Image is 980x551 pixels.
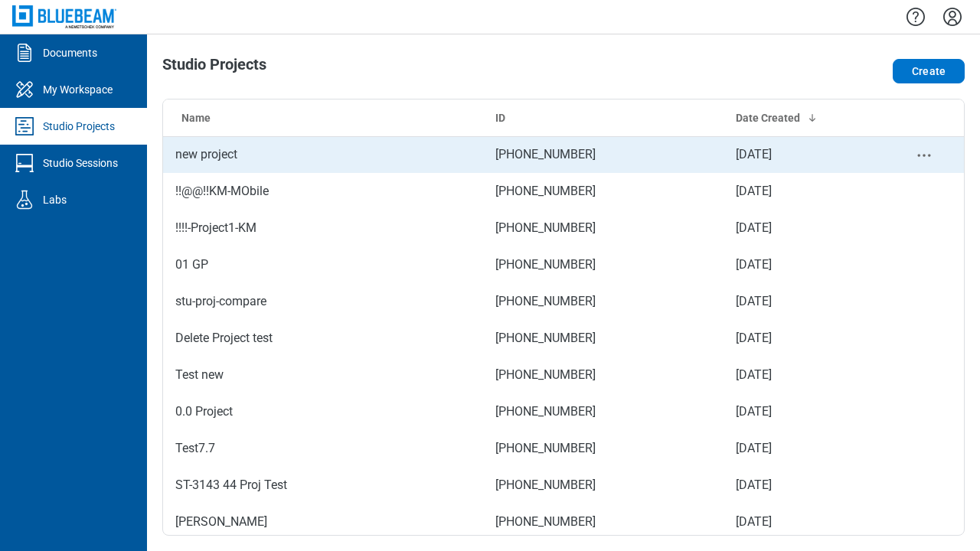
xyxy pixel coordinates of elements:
[483,320,724,357] td: [PHONE_NUMBER]
[43,119,115,134] div: Studio Projects
[724,467,884,504] td: [DATE]
[736,110,871,126] div: Date Created
[483,173,724,210] td: [PHONE_NUMBER]
[483,136,724,173] td: [PHONE_NUMBER]
[43,82,113,97] div: My Workspace
[12,5,116,28] img: Bluebeam, Inc.
[483,246,724,283] td: [PHONE_NUMBER]
[724,210,884,246] td: [DATE]
[12,114,37,139] svg: Studio Projects
[162,56,266,80] h1: Studio Projects
[43,192,67,207] div: Labs
[163,210,483,246] td: !!!!-Project1-KM
[163,136,483,173] td: new project
[495,110,711,126] div: ID
[163,467,483,504] td: ST-3143 44 Proj Test
[43,45,97,60] div: Documents
[12,187,37,212] svg: Labs
[940,4,965,30] button: Settings
[483,283,724,320] td: [PHONE_NUMBER]
[724,136,884,173] td: [DATE]
[12,151,37,175] svg: Studio Sessions
[12,41,37,65] svg: Documents
[163,246,483,283] td: 01 GP
[483,393,724,430] td: [PHONE_NUMBER]
[483,357,724,393] td: [PHONE_NUMBER]
[163,504,483,540] td: [PERSON_NAME]
[724,283,884,320] td: [DATE]
[181,110,471,126] div: Name
[43,155,118,171] div: Studio Sessions
[163,320,483,357] td: Delete Project test
[483,210,724,246] td: [PHONE_NUMBER]
[483,430,724,467] td: [PHONE_NUMBER]
[724,246,884,283] td: [DATE]
[893,59,965,83] button: Create
[12,77,37,102] svg: My Workspace
[483,504,724,540] td: [PHONE_NUMBER]
[483,467,724,504] td: [PHONE_NUMBER]
[724,393,884,430] td: [DATE]
[724,430,884,467] td: [DATE]
[724,173,884,210] td: [DATE]
[163,173,483,210] td: !!@@!!KM-MObile
[915,146,933,165] button: project-actions-menu
[163,430,483,467] td: Test7.7
[724,320,884,357] td: [DATE]
[163,393,483,430] td: 0.0 Project
[163,357,483,393] td: Test new
[163,283,483,320] td: stu-proj-compare
[724,357,884,393] td: [DATE]
[724,504,884,540] td: [DATE]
